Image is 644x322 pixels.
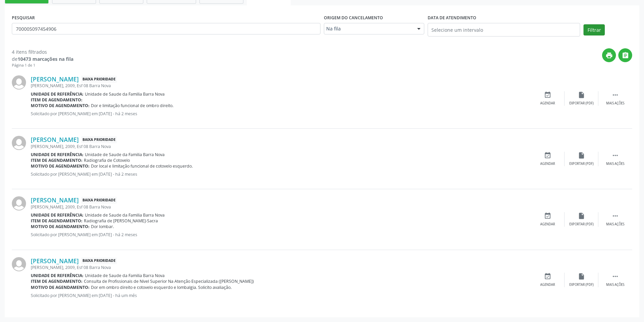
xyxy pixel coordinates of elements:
[31,204,531,210] div: [PERSON_NAME], 2009, Esf 08 Barra Nova
[618,48,632,62] button: 
[12,13,35,23] label: PESQUISAR
[612,152,619,159] i: 
[31,171,531,177] p: Solicitado por [PERSON_NAME] em [DATE] - há 2 meses
[569,101,594,106] div: Exportar (PDF)
[324,13,383,23] label: Origem do cancelamento
[606,222,624,227] div: Mais ações
[31,75,79,83] a: [PERSON_NAME]
[578,91,585,99] i: insert_drive_file
[85,212,165,218] span: Unidade de Saude da Familia Barra Nova
[84,218,158,224] span: Radiografia de [PERSON_NAME]-Sacra
[578,152,585,159] i: insert_drive_file
[540,282,555,287] div: Agendar
[84,157,130,163] span: Radiografia de Cotovelo
[81,257,117,265] span: Baixa Prioridade
[81,197,117,204] span: Baixa Prioridade
[544,273,551,280] i: event_available
[81,76,117,83] span: Baixa Prioridade
[544,152,551,159] i: event_available
[612,273,619,280] i: 
[578,273,585,280] i: insert_drive_file
[31,232,531,238] p: Solicitado por [PERSON_NAME] em [DATE] - há 2 meses
[602,48,616,62] button: print
[12,196,26,210] img: img
[606,162,624,166] div: Mais ações
[12,75,26,90] img: img
[12,257,26,271] img: img
[12,136,26,150] img: img
[31,278,82,284] b: Item de agendamento:
[31,212,84,218] b: Unidade de referência:
[31,224,90,229] b: Motivo de agendamento:
[606,282,624,287] div: Mais ações
[544,91,551,99] i: event_available
[31,83,531,89] div: [PERSON_NAME], 2009, Esf 08 Barra Nova
[85,273,165,278] span: Unidade de Saude da Familia Barra Nova
[31,257,79,265] a: [PERSON_NAME]
[31,284,90,290] b: Motivo de agendamento:
[31,97,82,103] b: Item de agendamento:
[31,273,84,278] b: Unidade de referência:
[605,52,613,59] i: print
[544,212,551,220] i: event_available
[569,222,594,227] div: Exportar (PDF)
[31,91,84,97] b: Unidade de referência:
[606,101,624,106] div: Mais ações
[569,162,594,166] div: Exportar (PDF)
[31,163,90,169] b: Motivo de agendamento:
[12,23,320,34] input: Nome, CNS
[12,63,73,68] div: Página 1 de 1
[31,218,82,224] b: Item de agendamento:
[428,13,476,23] label: DATA DE ATENDIMENTO
[569,282,594,287] div: Exportar (PDF)
[540,162,555,166] div: Agendar
[31,265,531,270] div: [PERSON_NAME], 2009, Esf 08 Barra Nova
[85,152,165,157] span: Unidade de Saude da Familia Barra Nova
[91,224,114,229] span: Dor lombar.
[91,163,193,169] span: Dor local e limitação funcional de cotovelo esquerdo.
[31,152,84,157] b: Unidade de referência:
[578,212,585,220] i: insert_drive_file
[84,278,254,284] span: Consulta de Profissionais de Nivel Superior Na Atenção Especializada ([PERSON_NAME])
[91,284,232,290] span: Dor em ombro direito e cotovelo esquerdo e lombalgia. Solicito avaliação.
[612,91,619,99] i: 
[583,24,605,36] button: Filtrar
[31,111,531,117] p: Solicitado por [PERSON_NAME] em [DATE] - há 2 meses
[85,91,165,97] span: Unidade de Saude da Familia Barra Nova
[31,144,531,149] div: [PERSON_NAME], 2009, Esf 08 Barra Nova
[31,293,531,298] p: Solicitado por [PERSON_NAME] em [DATE] - há um mês
[612,212,619,220] i: 
[540,101,555,106] div: Agendar
[12,55,73,63] div: de
[31,157,82,163] b: Item de agendamento:
[18,56,73,62] strong: 10473 marcações na fila
[622,52,629,59] i: 
[12,48,73,55] div: 4 itens filtrados
[540,222,555,227] div: Agendar
[81,136,117,143] span: Baixa Prioridade
[31,103,90,108] b: Motivo de agendamento:
[326,25,410,32] span: Na fila
[428,23,580,36] input: Selecione um intervalo
[31,136,79,143] a: [PERSON_NAME]
[31,196,79,204] a: [PERSON_NAME]
[91,103,173,108] span: Dor e limitação funcional de ombro direito.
